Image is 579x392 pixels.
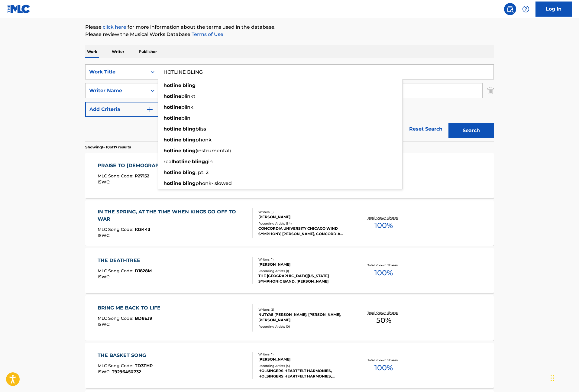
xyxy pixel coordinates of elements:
[135,227,150,232] span: I03443
[98,208,248,223] div: IN THE SPRING, AT THE TIME WHEN KINGS GO OFF TO WAR
[98,173,135,179] span: MLC Song Code :
[196,126,206,132] span: bliss
[98,162,189,169] div: PRAISE TO [DEMOGRAPHIC_DATA]
[367,215,400,220] p: Total Known Shares:
[520,3,532,15] div: Help
[258,357,350,362] div: [PERSON_NAME]
[98,179,112,185] span: ISWC :
[98,274,112,280] span: ISWC :
[110,45,126,58] p: Writer
[163,148,181,154] strong: hotline
[163,159,173,164] span: real
[551,369,554,387] div: Drag
[258,262,350,267] div: [PERSON_NAME]
[376,315,391,326] span: 50 %
[196,180,232,186] span: phonk- slowed
[181,115,190,121] span: blin
[367,263,400,267] p: Total Known Shares:
[181,104,193,110] span: blink
[89,68,144,76] div: Work Title
[549,363,579,392] iframe: Chat Widget
[522,5,529,13] img: help
[135,363,153,368] span: TD3THP
[98,304,163,312] div: BRING ME BACK TO LIFE
[196,170,209,175] span: , pt. 2
[135,316,152,321] span: BD8EJ9
[98,352,153,359] div: THE BASKET SONG
[192,159,205,164] strong: bling
[183,170,196,175] strong: bling
[163,126,181,132] strong: hotline
[135,173,149,179] span: P27152
[258,368,350,379] div: HOLSINGERS HEARTFELT HARMONIES, HOLSINGERS HEARTFELT HARMONIES, HOLSINGERS HEARTFELT HARMONIES, H...
[98,322,112,327] span: ISWC :
[258,257,350,262] div: Writers ( 1 )
[487,83,494,98] img: Delete Criterion
[183,148,196,154] strong: bling
[85,295,494,341] a: BRING ME BACK TO LIFEMLC Song Code:BD8EJ9ISWC:Writers (3)NUTYAS [PERSON_NAME], [PERSON_NAME], [PE...
[535,2,572,17] a: Log In
[163,83,181,88] strong: hotline
[181,93,196,99] span: blinkt
[367,310,400,315] p: Total Known Shares:
[98,369,112,374] span: ISWC :
[85,24,494,31] p: Please for more information about the terms used in the database.
[85,248,494,293] a: THE DEATHTREEMLC Song Code:D1828MISWC:Writers (1)[PERSON_NAME]Recording Artists (1)THE [GEOGRAPHI...
[135,268,152,274] span: D1828M
[258,307,350,312] div: Writers ( 3 )
[196,148,231,154] span: (instrumental)
[258,210,350,214] div: Writers ( 1 )
[85,153,494,198] a: PRAISE TO [DEMOGRAPHIC_DATA]MLC Song Code:P27152ISWC:Writers (1)[PERSON_NAME]Recording Artists (0...
[190,31,223,37] a: Terms of Use
[196,137,212,143] span: phonk
[506,5,514,13] img: search
[163,104,181,110] strong: hotline
[367,358,400,362] p: Total Known Shares:
[98,316,135,321] span: MLC Song Code :
[504,3,516,15] a: Public Search
[374,220,393,231] span: 100 %
[183,83,196,88] strong: bling
[163,170,181,175] strong: hotline
[258,269,350,273] div: Recording Artists ( 1 )
[85,102,158,117] button: Add Criteria
[374,362,393,373] span: 100 %
[85,200,494,246] a: IN THE SPRING, AT THE TIME WHEN KINGS GO OFF TO WARMLC Song Code:I03443ISWC:Writers (1)[PERSON_NA...
[98,227,135,232] span: MLC Song Code :
[258,364,350,368] div: Recording Artists ( 4 )
[146,106,154,113] img: 9d2ae6d4665cec9f34b9.svg
[98,257,152,264] div: THE DEATHTREE
[183,126,196,132] strong: bling
[103,24,126,30] a: click here
[205,159,213,164] span: gin
[163,137,181,143] strong: hotline
[258,324,350,329] div: Recording Artists ( 0 )
[258,312,350,323] div: NUTYAS [PERSON_NAME], [PERSON_NAME], [PERSON_NAME]
[258,352,350,357] div: Writers ( 1 )
[258,221,350,226] div: Recording Artists ( 34 )
[374,267,393,278] span: 100 %
[258,214,350,220] div: [PERSON_NAME]
[98,233,112,238] span: ISWC :
[448,123,494,138] button: Search
[406,122,445,136] a: Reset Search
[163,180,181,186] strong: hotline
[163,93,181,99] strong: hotline
[7,5,31,13] img: MLC Logo
[137,45,159,58] p: Publisher
[163,115,181,121] strong: hotline
[85,343,494,388] a: THE BASKET SONGMLC Song Code:TD3THPISWC:T9296450732Writers (1)[PERSON_NAME]Recording Artists (4)H...
[85,45,99,58] p: Work
[89,87,144,94] div: Writer Name
[258,273,350,284] div: THE [GEOGRAPHIC_DATA][US_STATE] SYMPHONIC BAND, [PERSON_NAME]
[98,363,135,368] span: MLC Song Code :
[85,31,494,38] p: Please review the Musical Works Database
[112,369,141,374] span: T9296450732
[183,137,196,143] strong: bling
[85,64,494,141] form: Search Form
[173,159,191,164] strong: hotline
[258,226,350,237] div: CONCORDIA UNIVERSITY CHICAGO WIND SYMPHONY, [PERSON_NAME], CONCORDIA UNIVERSITY WIND SYMPHONY, [P...
[98,268,135,274] span: MLC Song Code :
[85,144,131,150] p: Showing 1 - 10 of 17 results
